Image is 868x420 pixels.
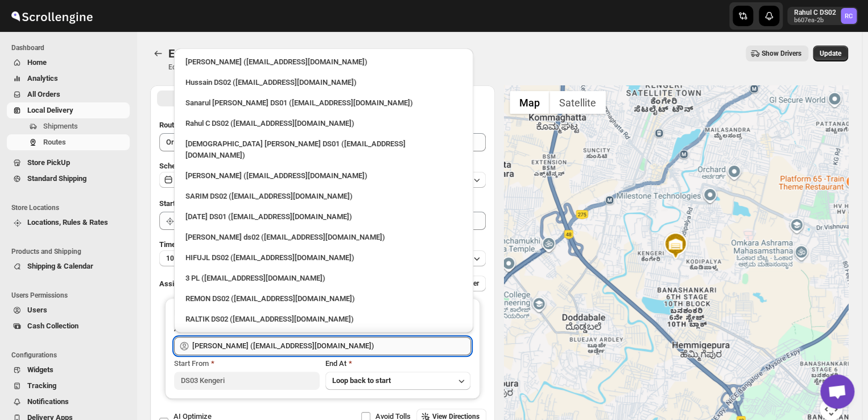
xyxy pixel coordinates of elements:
span: Home [27,58,47,67]
input: Search assignee [192,337,471,355]
span: Assign to [159,279,190,288]
button: Shipping & Calendar [7,258,130,274]
button: [DATE]|[DATE] [159,172,486,188]
span: Update [820,49,841,58]
span: Users [27,306,47,314]
li: Sanarul Haque DS01 (fefifag638@adosnan.com) [174,92,473,112]
p: Edit/update your created route [168,63,261,72]
span: Time Per Stop [159,240,205,249]
li: SARIM DS02 (xititor414@owlny.com) [174,185,473,205]
span: Rahul C DS02 [841,8,857,24]
div: HIFUJL DS02 ([EMAIL_ADDRESS][DOMAIN_NAME]) [185,252,462,263]
span: Dashboard [11,43,131,52]
button: All Orders [7,87,130,102]
span: Notifications [27,397,69,406]
li: Raja DS01 (gasecig398@owlny.com) [174,205,473,226]
button: Shipments [7,118,130,134]
span: Locations, Rules & Rates [27,218,108,227]
li: 3 PL (hello@home-run.co) [174,267,473,287]
div: End At [325,358,471,369]
li: RALTIK DS02 (cecih54531@btcours.com) [174,308,473,328]
li: Vikas Rathod (lolegiy458@nalwan.com) [174,164,473,185]
div: [PERSON_NAME] ds02 ([EMAIL_ADDRESS][DOMAIN_NAME]) [185,232,462,243]
span: Store PickUp [27,158,70,167]
span: 10 minutes [166,254,200,263]
span: Products and Shipping [11,247,131,256]
button: Update [813,46,848,61]
button: Locations, Rules & Rates [7,215,130,230]
button: Show Drivers [746,46,808,61]
span: Shipping & Calendar [27,262,93,270]
li: Rashidul ds02 (vaseno4694@minduls.com) [174,226,473,246]
li: Sangam DS01 (relov34542@lassora.com) [174,328,473,349]
span: Users Permissions [11,291,131,300]
input: Eg: Bengaluru Route [159,133,486,151]
span: Tracking [27,381,56,390]
text: RC [845,13,853,20]
button: Analytics [7,71,130,87]
button: Home [7,55,130,71]
button: Routes [150,46,166,61]
li: REMON DS02 (kesame7468@btcours.com) [174,287,473,308]
span: Shipments [43,122,78,130]
div: [DATE] DS01 ([EMAIL_ADDRESS][DOMAIN_NAME]) [185,211,462,223]
div: [DEMOGRAPHIC_DATA] [PERSON_NAME] DS01 ([EMAIL_ADDRESS][DOMAIN_NAME]) [185,138,462,161]
button: Routes [7,134,130,150]
button: Notifications [7,394,130,410]
div: SARIM DS02 ([EMAIL_ADDRESS][DOMAIN_NAME]) [185,191,462,202]
span: Loop back to start [332,376,391,385]
p: Rahul C DS02 [794,8,836,17]
button: Loop back to start [325,372,471,390]
span: Configurations [11,351,131,360]
button: 10 minutes [159,250,486,266]
button: User menu [787,7,858,25]
span: Add More Driver [429,279,479,288]
li: Hussain DS02 (jarav60351@abatido.com) [174,71,473,92]
span: Store Locations [11,203,131,212]
button: Cash Collection [7,318,130,334]
li: Rahul Chopra (pukhraj@home-run.co) [174,53,473,71]
span: Scheduled for [159,162,205,170]
li: HIFUJL DS02 (cepali9173@intady.com) [174,246,473,267]
div: Open chat [820,374,854,409]
button: Widgets [7,362,130,378]
div: REMON DS02 ([EMAIL_ADDRESS][DOMAIN_NAME]) [185,293,462,304]
div: [PERSON_NAME] ([EMAIL_ADDRESS][DOMAIN_NAME]) [185,56,462,68]
div: [PERSON_NAME] ([EMAIL_ADDRESS][DOMAIN_NAME]) [185,170,462,182]
div: Rahul C DS02 ([EMAIL_ADDRESS][DOMAIN_NAME]) [185,118,462,129]
span: Edit Route [168,47,220,60]
span: Analytics [27,74,58,83]
li: Islam Laskar DS01 (vixib74172@ikowat.com) [174,133,473,164]
div: Hussain DS02 ([EMAIL_ADDRESS][DOMAIN_NAME]) [185,77,462,88]
span: Show Drivers [762,49,801,58]
span: Routes [43,138,66,146]
span: Standard Shipping [27,174,86,183]
button: Show satellite imagery [549,91,606,114]
span: Widgets [27,365,53,374]
span: Cash Collection [27,322,78,330]
button: All Route Options [157,90,321,106]
div: Sanarul [PERSON_NAME] DS01 ([EMAIL_ADDRESS][DOMAIN_NAME]) [185,97,462,109]
span: Start From [174,359,209,368]
img: ScrollEngine [9,2,94,30]
li: Rahul C DS02 (rahul.chopra@home-run.co) [174,112,473,133]
button: Show street map [510,91,549,114]
span: All Orders [27,90,60,98]
span: Route Name [159,121,199,129]
button: Users [7,302,130,318]
p: b607ea-2b [794,17,836,24]
div: RALTIK DS02 ([EMAIL_ADDRESS][DOMAIN_NAME]) [185,314,462,325]
span: Start Location (Warehouse) [159,199,249,208]
button: Tracking [7,378,130,394]
div: 3 PL ([EMAIL_ADDRESS][DOMAIN_NAME]) [185,273,462,284]
span: Local Delivery [27,106,73,114]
